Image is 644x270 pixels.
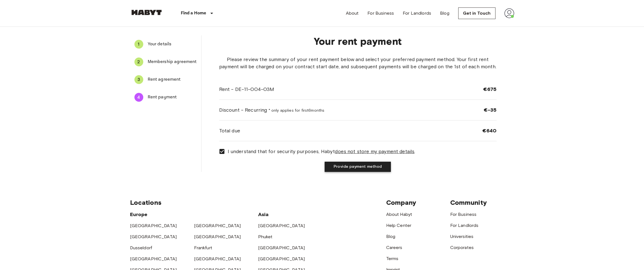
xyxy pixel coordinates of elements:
[130,245,152,250] a: Dusseldorf
[194,234,241,239] a: [GEOGRAPHIC_DATA]
[346,10,359,17] a: About
[130,55,201,69] div: 2Membership agreement
[130,223,177,228] a: [GEOGRAPHIC_DATA]
[325,162,391,172] button: Provide payment method
[483,86,497,93] span: €675
[484,107,497,113] span: €-35
[219,127,240,134] span: Total due
[504,8,514,18] img: avatar
[367,10,394,17] a: For Business
[450,198,487,206] span: Community
[194,245,212,250] a: Frankfurt
[219,56,497,70] span: Please review the summary of your rent payment below and select your preferred payment method. Yo...
[258,211,269,217] span: Asia
[148,41,197,48] span: Your details
[386,256,399,261] a: Terms
[258,223,305,228] a: [GEOGRAPHIC_DATA]
[450,245,474,250] a: Corporates
[219,106,325,114] span: Discount - Recurring
[335,148,414,154] u: does not store my payment details
[403,10,431,17] a: For Landlords
[386,245,402,250] a: Careers
[386,198,417,206] span: Company
[450,223,479,228] a: For Landlords
[134,75,143,84] div: 3
[458,7,495,19] a: Get in Touch
[130,198,161,206] span: Locations
[386,212,412,217] a: About Habyt
[130,91,201,104] div: 4Rent payment
[130,73,201,86] div: 3Rent agreement
[440,10,449,17] a: Blog
[130,10,163,15] img: Habyt
[386,234,396,239] a: Blog
[134,57,143,66] div: 2
[130,256,177,261] a: [GEOGRAPHIC_DATA]
[258,256,305,261] a: [GEOGRAPHIC_DATA]
[219,86,274,93] span: Rent - DE-11-004-03M
[450,234,474,239] a: Universities
[450,212,477,217] a: For Business
[148,59,197,65] span: Membership agreement
[194,256,241,261] a: [GEOGRAPHIC_DATA]
[181,10,206,17] p: Find a Home
[148,76,197,83] span: Rent agreement
[269,108,325,113] span: * only applies for first 6 months
[219,35,497,47] p: Your rent payment
[194,223,241,228] a: [GEOGRAPHIC_DATA]
[148,94,197,101] span: Rent payment
[258,245,305,250] a: [GEOGRAPHIC_DATA]
[228,148,415,155] span: I understand that for security purposes, Habyt .
[130,38,201,51] div: 1Your details
[134,40,143,49] div: 1
[482,127,497,134] span: €640
[130,234,177,239] a: [GEOGRAPHIC_DATA]
[258,234,273,239] a: Phuket
[134,93,143,102] div: 4
[130,211,148,217] span: Europe
[386,223,412,228] a: Help Center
